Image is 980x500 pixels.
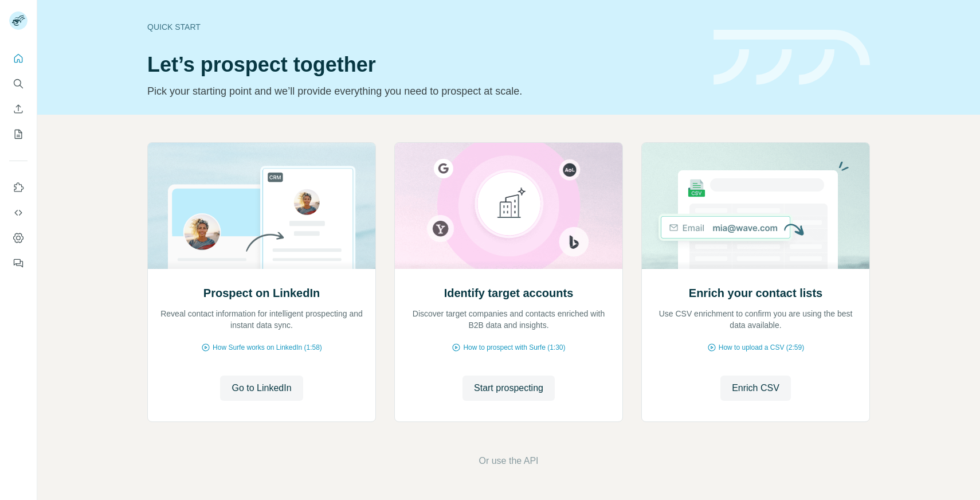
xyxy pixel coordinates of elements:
img: Prospect on LinkedIn [147,143,376,269]
button: Or use the API [479,454,538,468]
p: Reveal contact information for intelligent prospecting and instant data sync. [159,308,364,331]
span: How to upload a CSV (2:59) [719,342,804,353]
span: How Surfe works on LinkedIn (1:58) [213,342,322,353]
span: Start prospecting [474,381,543,395]
img: Identify target accounts [394,143,623,269]
button: Enrich CSV [9,99,28,119]
button: Start prospecting [462,376,555,401]
button: Search [9,73,28,94]
h1: Let’s prospect together [147,53,700,76]
div: Quick start [147,21,700,33]
button: Quick start [9,48,28,69]
button: Enrich CSV [720,376,791,401]
p: Discover target companies and contacts enriched with B2B data and insights. [406,308,611,331]
p: Pick your starting point and we’ll provide everything you need to prospect at scale. [147,83,700,99]
h2: Prospect on LinkedIn [203,285,320,301]
h2: Enrich your contact lists [689,285,822,301]
button: Dashboard [9,228,28,248]
h2: Identify target accounts [444,285,574,301]
button: My lists [9,124,28,144]
button: Feedback [9,253,28,274]
button: Use Surfe API [9,202,28,223]
span: Go to LinkedIn [232,381,291,395]
span: How to prospect with Surfe (1:30) [463,342,565,353]
img: banner [714,30,870,85]
img: Enrich your contact lists [641,143,870,269]
span: Enrich CSV [732,381,779,395]
p: Use CSV enrichment to confirm you are using the best data available. [653,308,858,331]
button: Use Surfe on LinkedIn [9,177,28,198]
button: Go to LinkedIn [220,376,303,401]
